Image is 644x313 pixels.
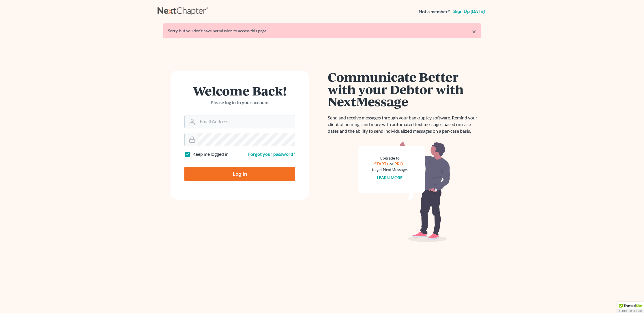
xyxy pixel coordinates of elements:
label: Keep me logged in [192,151,229,158]
a: PRO+ [395,161,405,166]
span: or [390,161,394,166]
p: Send and receive messages through your bankruptcy software. Remind your client of hearings and mo... [328,115,481,134]
input: Log In [184,167,295,181]
h1: Welcome Back! [184,85,295,97]
a: Forgot your password? [248,151,295,157]
a: START+ [375,161,389,166]
div: Upgrade to [372,155,408,161]
img: nextmessage_bg-59042aed3d76b12b5cd301f8e5b87938c9018125f34e5fa2b7a6b67550977c72.svg [358,141,450,242]
a: × [472,28,476,35]
strong: Not a member? [419,8,450,15]
a: Learn more [377,175,403,180]
h1: Communicate Better with your Debtor with NextMessage [328,71,481,108]
div: Sorry, but you don't have permission to access this page [168,28,476,34]
div: to get NextMessage. [372,167,408,173]
div: TrustedSite Certified [617,302,644,313]
p: Please log in to your account [184,99,295,106]
a: Sign up [DATE]! [452,9,486,14]
input: Email Address [198,115,295,128]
